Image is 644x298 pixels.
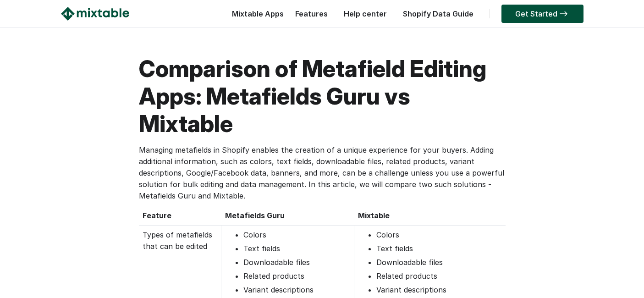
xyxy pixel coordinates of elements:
th: Mixtable [354,206,505,226]
a: Shopify Data Guide [398,9,478,18]
li: Variant descriptions [243,284,350,296]
li: Downloadable files [376,257,501,268]
li: Text fields [243,243,350,254]
th: Metafields Guru [221,206,354,226]
li: Related products [376,270,501,282]
img: arrow-right.svg [557,11,570,17]
a: Help center [339,9,391,18]
a: Features [291,9,332,18]
h1: Comparison of Metafield Editing Apps: Metafields Guru vs Mixtable [139,55,506,138]
li: Related products [243,270,350,282]
th: Feature [139,206,221,226]
a: Get Started [501,5,583,23]
li: Variant descriptions [376,284,501,296]
li: Text fields [376,243,501,254]
li: Colors [243,229,350,241]
li: Colors [376,229,501,241]
li: Downloadable files [243,257,350,268]
img: Mixtable logo [61,7,129,21]
p: Managing metafields in Shopify enables the creation of a unique experience for your buyers. Addin... [139,144,506,202]
div: Mixtable Apps [227,7,284,25]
